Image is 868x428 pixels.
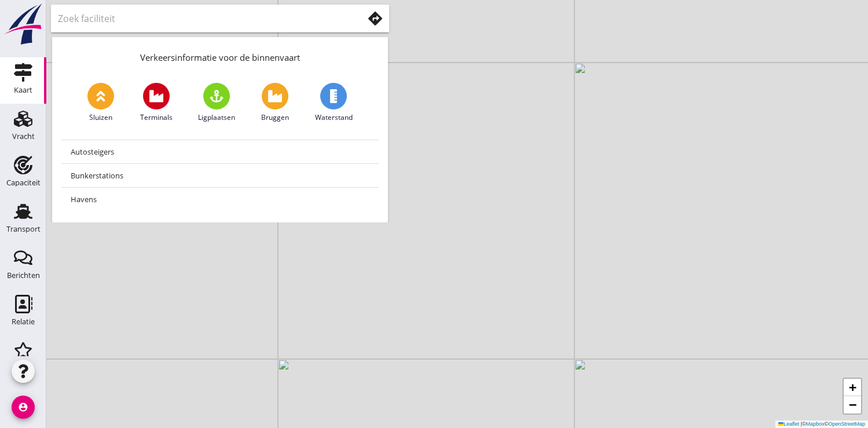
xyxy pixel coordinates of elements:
[806,421,825,427] a: Mapbox
[12,133,35,140] div: Vracht
[52,37,388,74] div: Verkeersinformatie voor de binnenvaart
[801,421,802,427] span: |
[849,397,856,412] span: −
[58,9,347,28] input: Zoek faciliteit
[14,86,32,94] div: Kaart
[828,421,865,427] a: OpenStreetMap
[849,380,856,394] span: +
[844,379,861,396] a: Zoom in
[7,272,40,279] div: Berichten
[315,112,353,123] span: Waterstand
[261,83,289,123] a: Bruggen
[6,179,41,186] div: Capaciteit
[198,83,235,123] a: Ligplaatsen
[87,83,114,123] a: Sluizen
[89,112,112,123] span: Sluizen
[261,112,289,123] span: Bruggen
[140,112,173,123] span: Terminals
[12,396,35,419] i: account_circle
[315,83,353,123] a: Waterstand
[2,3,44,46] img: logo-small.a267ee39.svg
[71,169,369,182] div: Bunkerstations
[6,225,41,233] div: Transport
[12,318,35,325] div: Relatie
[198,112,235,123] span: Ligplaatsen
[778,421,799,427] a: Leaflet
[71,192,369,206] div: Havens
[775,420,868,428] div: © ©
[71,145,369,159] div: Autosteigers
[140,83,173,123] a: Terminals
[844,396,861,414] a: Zoom out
